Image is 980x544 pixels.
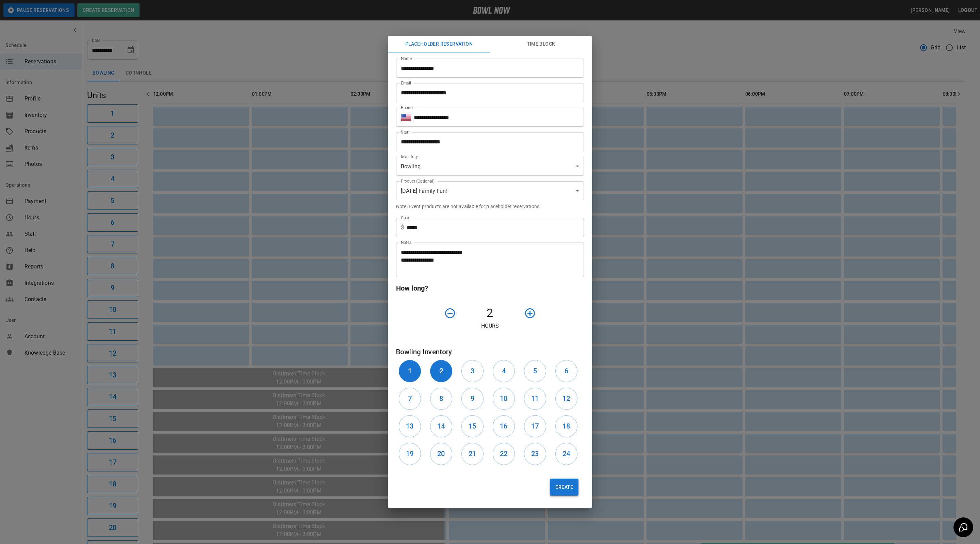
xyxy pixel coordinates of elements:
[399,443,421,465] button: 19
[493,388,515,410] button: 10
[399,388,421,410] button: 7
[437,421,445,432] h6: 14
[493,360,515,382] button: 4
[471,393,474,404] h6: 9
[502,366,506,376] h6: 4
[401,129,410,135] label: Start
[550,479,578,496] button: Create
[500,421,507,432] h6: 16
[500,393,507,404] h6: 10
[493,443,515,465] button: 22
[430,388,452,410] button: 8
[533,366,537,376] h6: 5
[469,448,476,459] h6: 21
[396,132,579,151] input: Choose date, selected date is Oct 3, 2025
[396,346,584,357] h6: Bowling Inventory
[459,306,521,320] h4: 2
[461,443,484,465] button: 21
[490,36,592,52] button: Time Block
[408,366,412,376] h6: 1
[430,360,452,382] button: 2
[396,283,584,294] h6: How long?
[430,415,452,437] button: 14
[531,448,539,459] h6: 23
[401,112,411,122] button: Select country
[396,157,584,176] div: Bowling
[408,393,412,404] h6: 7
[555,360,577,382] button: 6
[531,393,539,404] h6: 11
[406,421,413,432] h6: 13
[531,421,539,432] h6: 17
[461,388,484,410] button: 9
[406,448,413,459] h6: 19
[524,360,546,382] button: 5
[524,443,546,465] button: 23
[524,415,546,437] button: 17
[396,181,584,200] div: [DATE] Family Fun!
[388,36,490,52] button: Placeholder Reservation
[565,366,568,376] h6: 6
[562,393,570,404] h6: 12
[562,448,570,459] h6: 24
[493,415,515,437] button: 16
[439,393,443,404] h6: 8
[437,448,445,459] h6: 20
[471,366,474,376] h6: 3
[555,415,577,437] button: 18
[461,415,484,437] button: 15
[555,443,577,465] button: 24
[439,366,443,376] h6: 2
[399,415,421,437] button: 13
[401,105,412,110] label: Phone
[562,421,570,432] h6: 18
[555,388,577,410] button: 12
[396,322,584,330] p: Hours
[461,360,484,382] button: 3
[396,203,584,210] p: Note: Event products are not available for placeholder reservations
[524,388,546,410] button: 11
[469,421,476,432] h6: 15
[401,223,404,232] p: $
[500,448,507,459] h6: 22
[430,443,452,465] button: 20
[399,360,421,382] button: 1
